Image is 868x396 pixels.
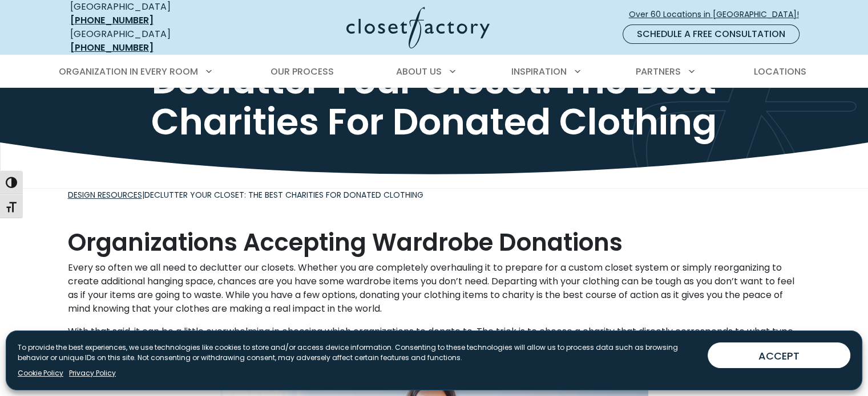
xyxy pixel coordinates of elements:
[70,41,154,54] a: [PHONE_NUMBER]
[68,229,801,256] h2: Organizations Accepting Wardrobe Donations
[271,65,334,78] span: Our Process
[51,56,818,88] nav: Primary Menu
[346,7,490,48] img: Closet Factory Logo
[68,189,423,201] span: |
[144,189,423,201] span: Declutter Your Closet: The Best Charities For Donated Clothing
[396,65,442,78] span: About Us
[70,27,236,55] div: [GEOGRAPHIC_DATA]
[18,342,699,363] p: To provide the best experiences, we use technologies like cookies to store and/or access device i...
[68,60,801,142] h1: Declutter Your Closet: The Best Charities For Donated Clothing
[68,325,801,366] p: With that said, it can be a little overwhelming in choosing which organizations to donate to. The...
[70,14,154,27] a: [PHONE_NUMBER]
[59,65,198,78] span: Organization in Every Room
[629,9,808,21] span: Over 60 Locations in [GEOGRAPHIC_DATA]!
[636,65,681,78] span: Partners
[753,65,806,78] span: Locations
[623,25,800,44] a: Schedule a Free Consultation
[18,368,63,378] a: Cookie Policy
[511,65,567,78] span: Inspiration
[69,368,116,378] a: Privacy Policy
[708,342,850,368] button: ACCEPT
[68,261,801,316] p: Every so often we all need to declutter our closets. Whether you are completely overhauling it to...
[68,189,142,201] a: Design Resources
[628,5,809,25] a: Over 60 Locations in [GEOGRAPHIC_DATA]!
